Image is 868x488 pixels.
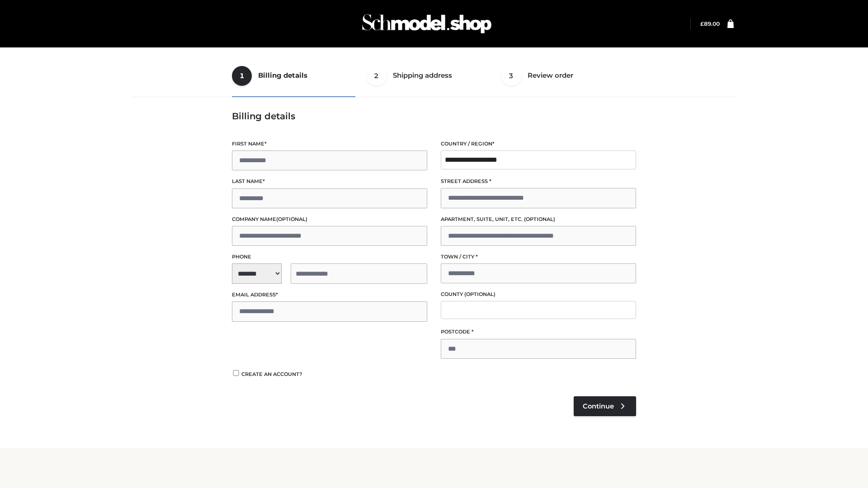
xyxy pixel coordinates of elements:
[441,253,636,261] label: Town / City
[583,402,614,410] span: Continue
[232,177,427,186] label: Last name
[232,215,427,224] label: Company name
[574,396,636,416] a: Continue
[441,177,636,186] label: Street address
[441,140,636,148] label: Country / Region
[700,20,720,27] a: £89.00
[232,253,427,261] label: Phone
[232,291,427,299] label: Email address
[441,290,636,299] label: County
[441,328,636,336] label: Postcode
[232,140,427,148] label: First name
[700,20,720,27] bdi: 89.00
[441,215,636,224] label: Apartment, suite, unit, etc.
[276,216,307,222] span: (optional)
[232,370,240,376] input: Create an account?
[241,371,302,377] span: Create an account?
[464,291,495,297] span: (optional)
[700,20,704,27] span: £
[359,6,495,42] img: Schmodel Admin 964
[232,111,636,122] h3: Billing details
[524,216,555,222] span: (optional)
